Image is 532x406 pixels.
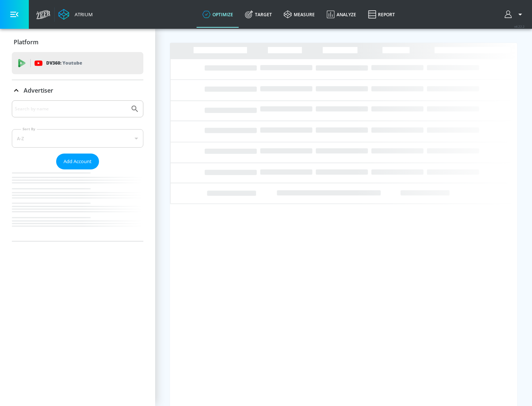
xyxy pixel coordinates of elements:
[72,11,93,18] div: Atrium
[12,52,143,74] div: DV360: Youtube
[24,86,53,94] p: Advertiser
[321,1,362,28] a: Analyze
[12,169,143,241] nav: list of Advertiser
[12,32,143,52] div: Platform
[12,80,143,101] div: Advertiser
[64,157,92,166] span: Add Account
[278,1,321,28] a: measure
[14,38,38,46] p: Platform
[12,129,143,148] div: A-Z
[15,104,127,114] input: Search by name
[46,59,82,67] p: DV360:
[62,59,82,67] p: Youtube
[197,1,239,28] a: optimize
[21,127,37,131] label: Sort By
[362,1,401,28] a: Report
[56,154,99,169] button: Add Account
[12,100,143,241] div: Advertiser
[514,24,525,28] span: v 4.22.2
[239,1,278,28] a: Target
[58,9,93,20] a: Atrium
